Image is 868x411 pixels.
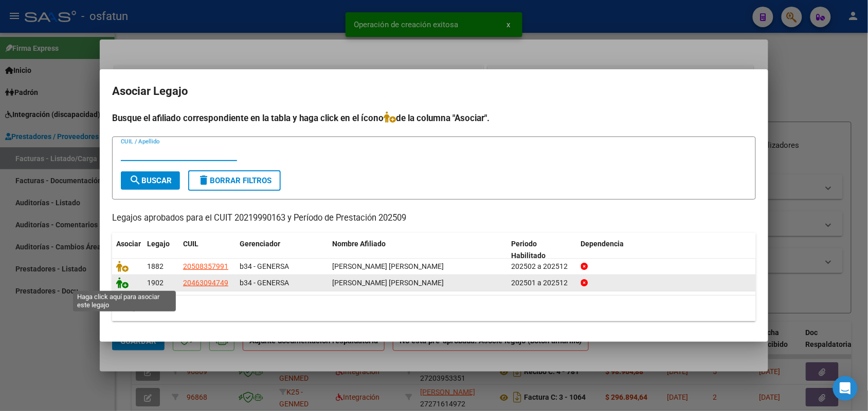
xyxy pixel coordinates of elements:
button: Buscar [121,171,180,190]
span: Periodo Habilitado [512,240,546,260]
span: Gerenciador [240,240,280,248]
span: DOMINGUEZ LAUTARO GASTON [332,279,444,287]
p: Legajos aprobados para el CUIT 20219990163 y Período de Prestación 202509 [112,212,756,225]
datatable-header-cell: Nombre Afiliado [328,233,508,267]
span: 1882 [147,262,164,270]
div: 2 registros [112,296,756,321]
span: 1902 [147,279,164,287]
div: 202501 a 202512 [512,277,573,289]
datatable-header-cell: Dependencia [577,233,756,267]
datatable-header-cell: Periodo Habilitado [508,233,577,267]
mat-icon: delete [197,174,210,186]
span: 20508357991 [183,262,228,270]
div: 202502 a 202512 [512,261,573,272]
span: Asociar [116,240,141,248]
span: Nombre Afiliado [332,240,386,248]
datatable-header-cell: Gerenciador [236,233,328,267]
div: Open Intercom Messenger [833,376,858,401]
datatable-header-cell: CUIL [179,233,236,267]
span: Dependencia [581,240,624,248]
span: Buscar [129,176,172,185]
span: CUIL [183,240,198,248]
h2: Asociar Legajo [112,82,756,101]
mat-icon: search [129,174,141,186]
span: b34 - GENERSA [240,262,289,270]
span: 20463094749 [183,279,228,287]
span: Borrar Filtros [197,176,272,185]
span: b34 - GENERSA [240,279,289,287]
h4: Busque el afiliado correspondiente en la tabla y haga click en el ícono de la columna "Asociar". [112,111,756,125]
span: Legajo [147,240,170,248]
datatable-header-cell: Asociar [112,233,143,267]
span: CASTILLO CHIARA MARKO DAVID [332,262,444,270]
datatable-header-cell: Legajo [143,233,179,267]
button: Borrar Filtros [188,170,281,191]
